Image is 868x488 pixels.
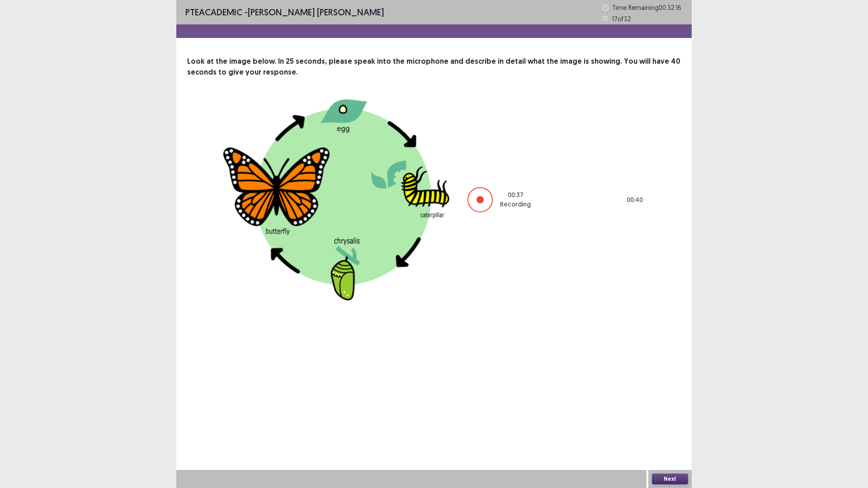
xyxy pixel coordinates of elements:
[612,14,631,23] p: 17 of 32
[223,99,449,300] img: image-description
[627,195,643,205] p: 00 : 40
[652,474,688,484] button: Next
[185,6,242,18] span: PTE academic
[500,200,531,209] p: Recording
[187,56,681,78] p: Look at the image below. In 25 seconds, please speak into the microphone and describe in detail w...
[185,5,384,19] p: - [PERSON_NAME] [PERSON_NAME]
[612,3,683,12] p: Time Remaining 00 : 32 : 16
[508,190,524,200] p: 00 : 37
